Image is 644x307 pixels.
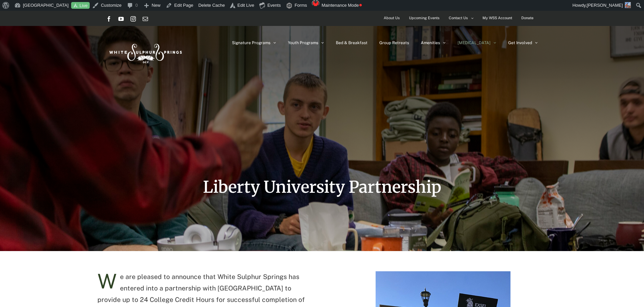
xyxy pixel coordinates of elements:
[232,41,270,45] span: Signature Programs
[379,11,404,26] a: About Us
[288,41,318,45] span: Youth Programs
[106,16,112,22] a: Facebook
[409,13,440,23] span: Upcoming Events
[449,13,468,23] span: Contact Us
[521,13,533,23] span: Donate
[478,11,517,26] a: My WSS Account
[421,26,446,60] a: Amenities
[379,41,409,45] span: Group Retreats
[71,2,90,9] a: Live
[143,16,148,22] a: Email
[288,26,324,60] a: Youth Programs
[625,2,631,8] img: SusannePappal-66x66.jpg
[458,26,496,60] a: [MEDICAL_DATA]
[508,41,532,45] span: Get Involved
[97,273,117,290] span: W
[203,177,441,197] span: Liberty University Partnership
[379,26,409,60] a: Group Retreats
[379,11,538,26] nav: Secondary Menu
[458,41,491,45] span: [MEDICAL_DATA]
[517,11,538,26] a: Donate
[232,26,276,60] a: Signature Programs
[106,36,184,68] img: White Sulphur Springs Logo
[336,41,368,45] span: Bed & Breakfast
[444,11,478,26] a: Contact Us
[508,26,538,60] a: Get Involved
[118,16,124,22] a: YouTube
[384,13,400,23] span: About Us
[232,26,538,60] nav: Main Menu
[130,16,136,22] a: Instagram
[421,41,440,45] span: Amenities
[482,13,512,23] span: My WSS Account
[587,3,623,8] span: [PERSON_NAME]
[336,26,368,60] a: Bed & Breakfast
[405,11,444,26] a: Upcoming Events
